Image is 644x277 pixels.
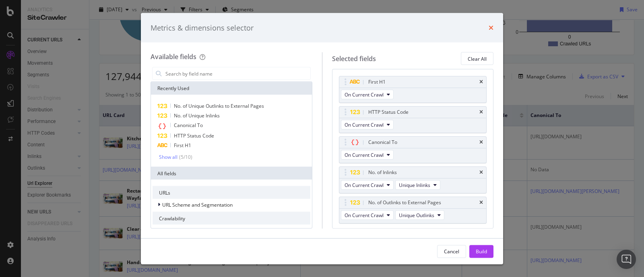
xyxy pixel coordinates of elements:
button: Clear All [461,52,493,65]
div: times [479,170,483,175]
div: First H1 [368,78,386,86]
input: Search by field name [165,68,310,80]
span: Unique Inlinks [399,181,430,188]
div: Crawlability [153,212,310,225]
span: Main Crawl Fields [162,227,202,234]
div: No. of Inlinks [368,168,397,176]
div: Selected fields [332,54,376,63]
div: First H1timesOn Current Crawl [339,76,487,103]
div: times [489,23,493,33]
div: URLs [153,186,310,199]
span: URL Scheme and Segmentation [162,201,233,208]
button: Build [469,245,493,258]
span: First H1 [174,142,191,149]
div: Show all [159,154,178,160]
span: On Current Crawl [345,91,384,98]
button: On Current Crawl [341,180,394,190]
button: On Current Crawl [341,90,394,99]
button: Unique Outlinks [395,210,444,220]
div: times [479,140,483,145]
span: HTTP Status Code [174,132,214,139]
div: HTTP Status CodetimesOn Current Crawl [339,106,487,133]
button: On Current Crawl [341,150,394,160]
div: No. of Outlinks to External PagestimesOn Current CrawlUnique Outlinks [339,197,487,224]
div: times [479,200,483,205]
button: Cancel [437,245,466,258]
div: Recently Used [151,82,312,95]
span: Canonical To [174,122,203,129]
div: Cancel [444,248,459,254]
span: Unique Outlinks [399,211,434,218]
span: On Current Crawl [345,181,384,188]
div: Canonical TotimesOn Current Crawl [339,136,487,163]
div: Clear All [468,55,487,62]
span: No. of Unique Outlinks to External Pages [174,103,264,109]
div: times [479,80,483,84]
div: Build [476,248,487,254]
span: On Current Crawl [345,211,384,218]
div: modal [141,13,503,264]
span: No. of Unique Inlinks [174,112,220,119]
div: Available fields [151,52,196,61]
div: times [479,110,483,115]
button: On Current Crawl [341,120,394,129]
div: HTTP Status Code [368,108,409,116]
div: Open Intercom Messenger [617,250,636,269]
div: No. of InlinkstimesOn Current CrawlUnique Inlinks [339,166,487,193]
span: On Current Crawl [345,151,384,158]
div: No. of Outlinks to External Pages [368,199,441,207]
button: Unique Inlinks [395,180,440,190]
div: Metrics & dimensions selector [151,23,254,33]
div: All fields [151,167,312,180]
div: Canonical To [368,138,397,146]
button: On Current Crawl [341,210,394,220]
div: ( 5 / 10 ) [178,154,192,160]
span: On Current Crawl [345,121,384,128]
